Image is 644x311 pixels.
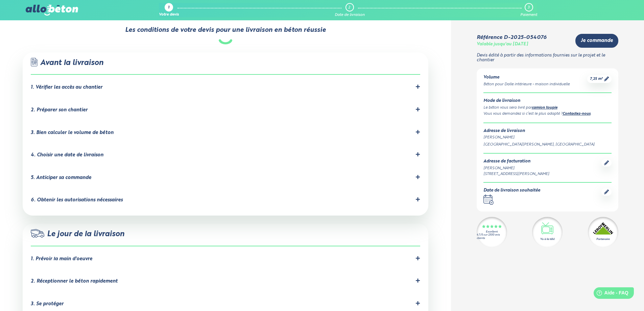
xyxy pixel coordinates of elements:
[348,5,350,10] div: 2
[563,112,591,116] a: Contactez-nous
[335,3,365,17] a: 2 Date de livraison
[31,301,64,307] div: 3. Se protéger
[31,229,420,246] div: Le jour de la livraison
[477,234,507,240] div: 4.7/5 sur 2300 avis clients
[486,230,498,234] div: Excellent
[483,75,570,80] div: Volume
[483,171,549,177] div: [STREET_ADDRESS][PERSON_NAME]
[528,5,529,10] div: 3
[168,6,169,10] div: 1
[483,82,570,87] div: Béton pour Dalle intérieure - maison individuelle
[31,279,118,284] div: 2. Réceptionner le béton rapidement
[31,175,91,181] div: 5. Anticiper sa commande
[483,111,612,117] div: Vous vous demandez si c’est le plus adapté ? .
[31,130,114,136] div: 3. Bien calculer le volume de béton
[477,35,546,41] div: Référence D-2025-054076
[477,53,618,63] p: Devis édité à partir des informations fournies sur le projet et le chantier
[483,129,612,134] div: Adresse de livraison
[26,5,78,16] img: allobéton
[532,106,557,110] a: camion toupie
[584,285,637,304] iframe: Help widget launcher
[596,237,610,241] div: Partenaire
[520,3,537,17] a: 3 Paiement
[581,38,613,44] span: Je commande
[483,159,549,164] div: Adresse de facturation
[31,229,45,238] img: truck.c7a9816ed8b9b1312949.png
[335,13,365,17] div: Date de livraison
[520,13,537,17] div: Paiement
[159,3,179,17] a: 1 Votre devis
[125,26,326,34] div: Les conditions de votre devis pour une livraison en béton réussie
[483,188,540,193] div: Date de livraison souhaitée
[483,98,612,104] div: Mode de livraison
[477,42,528,47] div: Valable jusqu'au [DATE]
[31,107,88,113] div: 2. Préparer son chantier
[483,142,612,148] div: [GEOGRAPHIC_DATA][PERSON_NAME], [GEOGRAPHIC_DATA]
[483,135,612,140] div: [PERSON_NAME]
[483,165,549,171] div: [PERSON_NAME]
[31,197,123,203] div: 6. Obtenir les autorisations nécessaires
[483,105,612,111] div: Le béton vous sera livré par
[575,34,618,48] a: Je commande
[540,237,554,241] div: Vu à la télé
[159,13,179,17] div: Votre devis
[31,85,102,90] div: 1. Vérifier les accès au chantier
[31,152,103,158] div: 4. Choisir une date de livraison
[31,58,420,75] div: Avant la livraison
[31,256,92,262] div: 1. Prévoir la main d'oeuvre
